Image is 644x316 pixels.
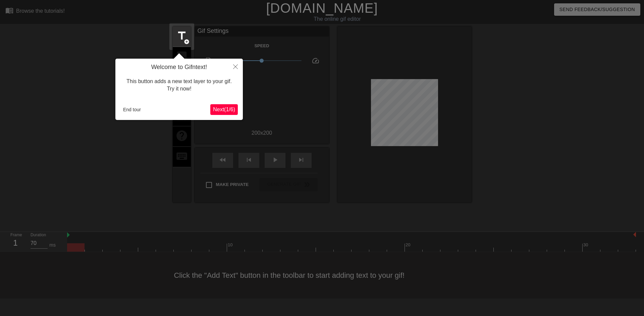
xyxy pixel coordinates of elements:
[120,64,238,71] h4: Welcome to Gifntext!
[228,59,243,74] button: Close
[120,105,144,115] button: End tour
[210,104,238,115] button: Next
[120,71,238,100] div: This button adds a new text layer to your gif. Try it now!
[213,107,235,112] span: Next ( 1 / 6 )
